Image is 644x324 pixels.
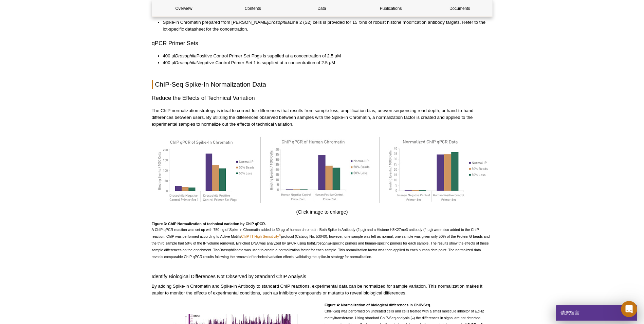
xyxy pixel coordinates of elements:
[325,303,493,307] h4: Figure 4: Normalization of biological differences in ChIP-Seq.
[163,19,486,33] li: Spike-in Chromatin prepared from [PERSON_NAME] Line 2 (S2) cells is provided for 15 rxns of robus...
[314,241,331,245] em: Drosophila
[152,222,493,226] h4: Figure 3: ChIP Normalization of technical variation by ChIP qPCR.
[163,53,486,59] li: 400 µl Positive Control Primer Set Pbgs is supplied at a concentration of 2.5 µM
[152,0,216,17] a: Overview
[219,248,236,252] em: Drosophila
[152,209,493,215] h4: (Click image to enlarge)
[175,60,197,65] em: Drosophila
[152,39,493,48] h3: qPCR Primer Sets
[152,134,493,205] img: qPCR analysis
[152,273,493,280] h4: Identify Biological Differences Not Observed by Standard ChIP Analysis
[175,53,197,58] em: Drosophila
[152,228,490,259] span: A ChIP qPCR reaction was set up with 750 ng of Spike-in Chromatin added to 30 µg of human chromat...
[241,234,281,238] a: ChIP-IT High Sensitivity®
[152,107,493,128] p: The ChIP normalization strategy is ideal to correct for differences that results from sample loss...
[152,283,493,296] p: By adding Spike-in Chromatin and Spike-in Antibody to standard ChIP reactions, experimental data ...
[163,59,486,66] li: 400 µl Negative Control Primer Set 1 is supplied at a concentration of 2.5 µM
[221,0,285,17] a: Contents
[560,305,579,321] span: 请您留言
[152,94,493,102] h3: Reduce the Effects of Technical Variation
[152,80,493,89] h2: ChIP-Seq Spike-In Normalization Data
[359,0,423,17] a: Publications
[268,20,290,25] em: Drosophila
[279,234,281,237] sup: ®
[290,0,354,17] a: Data
[621,301,637,317] iframe: Intercom live chat
[428,0,492,17] a: Documents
